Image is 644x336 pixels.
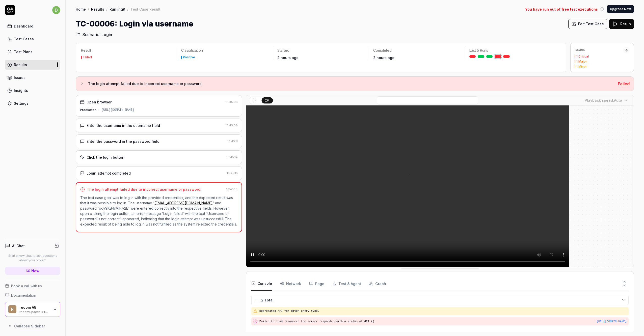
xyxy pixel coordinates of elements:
span: Scenario: [81,32,100,38]
p: The test case goal was to log in with the provided credentials, and the expected result was that ... [80,195,237,227]
div: Results [14,62,27,67]
div: The login attempt failed due to incorrect username or password. [87,187,201,192]
div: Login attempt completed [87,171,131,176]
div: rooomSpaces & rooomProducts [19,310,50,314]
time: 13:45:08 [226,124,238,127]
a: Results [91,7,104,12]
div: Enter the password in the password field [87,139,159,144]
div: Test Plans [14,49,33,54]
div: / [88,7,89,12]
h1: TC-00006: Login via username [76,18,193,30]
div: / [127,7,128,12]
a: Test Cases [5,34,60,44]
div: [URL][DOMAIN_NAME] [101,108,134,112]
div: Test Case Result [130,7,160,12]
a: Documentation [5,293,60,298]
p: Result [81,48,173,53]
p: Completed [373,48,461,53]
div: Playback speed: [585,98,622,103]
button: Graph [369,276,386,291]
div: Production [80,108,96,112]
div: Insights [14,88,28,93]
p: Classification [181,48,269,53]
div: 1 Major [576,60,587,63]
pre: Failed to load resource: the server responded with a status of 429 () [259,319,627,324]
h3: The login attempt failed due to incorrect username or password. [88,81,614,87]
button: Edit Test Case [568,19,607,29]
div: Failed [83,56,92,59]
a: Run ingK [110,7,125,12]
a: Test Plans [5,47,60,57]
span: Failed [618,81,630,86]
div: rooom AG [19,305,50,310]
p: Last 5 Runs [469,48,557,53]
button: Network [280,276,301,291]
a: Settings [5,98,60,108]
a: New [5,267,60,275]
div: Positive [183,56,195,59]
a: Home [76,7,86,12]
div: Issues [575,47,623,52]
span: New [31,268,39,273]
a: Scenario:Login [76,32,112,38]
a: Insights [5,86,60,95]
a: Book a call with us [5,283,60,289]
div: / [106,7,108,12]
time: 13:45:06 [226,100,238,104]
p: Started [277,48,365,53]
button: d [52,5,60,15]
span: Book a call with us [11,283,42,289]
time: 13:45:14 [227,155,238,159]
span: You have run out of free test executions [525,7,598,12]
a: Results [5,60,60,70]
button: Upgrade Now [607,5,634,13]
time: 13:45:15 [227,171,238,175]
div: Enter the username in the username field [87,123,160,128]
button: rrooom AGrooomSpaces & rooomProducts [5,302,60,317]
button: [URL][DOMAIN_NAME] [597,319,627,324]
button: Test & Agent [332,276,361,291]
button: Collapse Sidebar [5,321,60,331]
div: Click the login button [87,155,124,160]
span: Documentation [11,293,36,298]
p: Start a new chat to ask questions about your project [5,254,60,263]
div: 1 Critical [576,55,589,58]
div: Issues [14,75,25,80]
span: Collapse Sidebar [14,323,45,329]
button: The login attempt failed due to incorrect username or password. [80,81,614,87]
h4: AI Chat [12,243,25,248]
span: d [52,6,60,14]
span: r [8,305,16,313]
a: Issues [5,73,60,82]
pre: Deprecated API for given entry type. [259,309,627,313]
time: 13:45:11 [228,139,238,143]
div: 1 Minor [576,65,587,68]
button: Console [251,276,272,291]
div: Dashboard [14,23,33,29]
div: Test Cases [14,36,34,42]
div: Settings [14,101,29,106]
time: 2 hours ago [373,55,394,60]
a: Dashboard [5,21,60,31]
time: 2 hours ago [277,55,299,60]
button: Page [309,276,324,291]
div: Open browser [87,99,112,105]
a: [EMAIL_ADDRESS][DOMAIN_NAME] [154,201,213,205]
span: Login [101,32,112,38]
time: 13:45:16 [226,187,237,191]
